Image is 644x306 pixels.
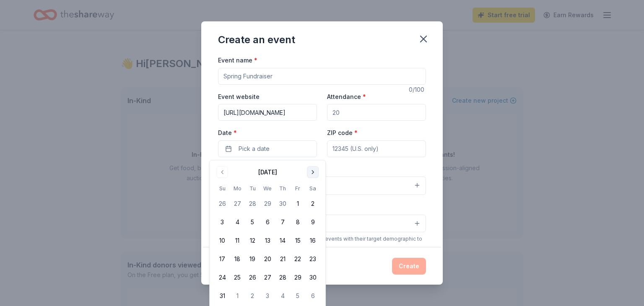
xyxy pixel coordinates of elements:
[218,140,317,157] button: Pick a date
[230,270,245,285] button: 25
[218,56,257,65] label: Event name
[215,288,230,303] button: 31
[245,252,260,267] button: 19
[230,196,245,211] button: 27
[305,288,320,303] button: 6
[260,288,275,303] button: 3
[290,233,305,248] button: 15
[230,252,245,267] button: 18
[260,184,275,193] th: Wednesday
[327,129,358,137] label: ZIP code
[305,184,320,193] th: Saturday
[218,93,260,101] label: Event website
[260,233,275,248] button: 13
[305,270,320,285] button: 30
[245,215,260,230] button: 5
[230,215,245,230] button: 4
[290,252,305,267] button: 22
[327,93,366,101] label: Attendance
[215,215,230,230] button: 3
[290,184,305,193] th: Friday
[260,215,275,230] button: 6
[275,288,290,303] button: 4
[215,270,230,285] button: 24
[327,140,426,157] input: 12345 (U.S. only)
[230,288,245,303] button: 1
[245,196,260,211] button: 28
[260,270,275,285] button: 27
[305,233,320,248] button: 16
[275,184,290,193] th: Thursday
[307,166,319,178] button: Go to next month
[216,166,228,178] button: Go to previous month
[230,233,245,248] button: 11
[215,252,230,267] button: 17
[290,270,305,285] button: 29
[258,167,277,177] div: [DATE]
[290,288,305,303] button: 5
[218,129,317,137] label: Date
[409,85,426,95] div: 0 /100
[275,196,290,211] button: 30
[215,233,230,248] button: 10
[305,196,320,211] button: 2
[239,144,270,154] span: Pick a date
[260,196,275,211] button: 29
[215,184,230,193] th: Sunday
[305,252,320,267] button: 23
[275,233,290,248] button: 14
[245,270,260,285] button: 26
[245,233,260,248] button: 12
[260,252,275,267] button: 20
[215,196,230,211] button: 26
[245,184,260,193] th: Tuesday
[275,215,290,230] button: 7
[290,215,305,230] button: 8
[275,270,290,285] button: 28
[305,215,320,230] button: 9
[218,33,295,47] div: Create an event
[275,252,290,267] button: 21
[290,196,305,211] button: 1
[218,68,426,85] input: Spring Fundraiser
[230,184,245,193] th: Monday
[218,104,317,121] input: https://www...
[245,288,260,303] button: 2
[327,104,426,121] input: 20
